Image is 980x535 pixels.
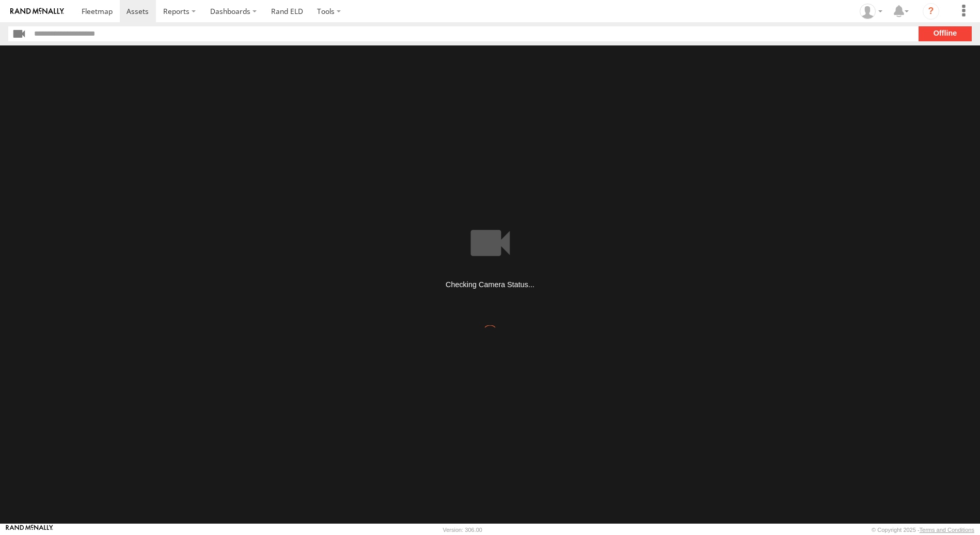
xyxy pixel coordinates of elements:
div: © Copyright 2025 - [872,527,974,533]
img: rand-logo.svg [10,8,64,15]
div: Version: 306.00 [443,527,482,533]
i: ? [923,3,939,20]
div: Gene Roberts [856,4,886,19]
a: Terms and Conditions [920,527,974,533]
a: Visit our Website [6,525,53,535]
